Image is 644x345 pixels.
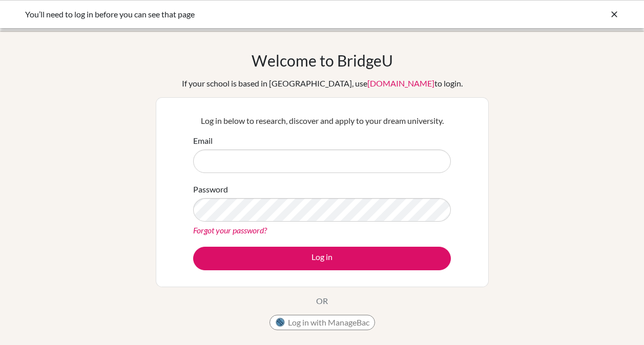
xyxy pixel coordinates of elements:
p: OR [316,295,328,307]
h1: Welcome to BridgeU [252,51,393,70]
label: Password [193,183,228,196]
button: Log in with ManageBac [269,315,375,330]
a: Forgot your password? [193,225,267,235]
div: You’ll need to log in before you can see that page [25,8,466,20]
a: [DOMAIN_NAME] [367,78,434,88]
label: Email [193,135,213,147]
button: Log in [193,247,451,270]
div: If your school is based in [GEOGRAPHIC_DATA], use to login. [182,77,463,90]
p: Log in below to research, discover and apply to your dream university. [193,115,451,127]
